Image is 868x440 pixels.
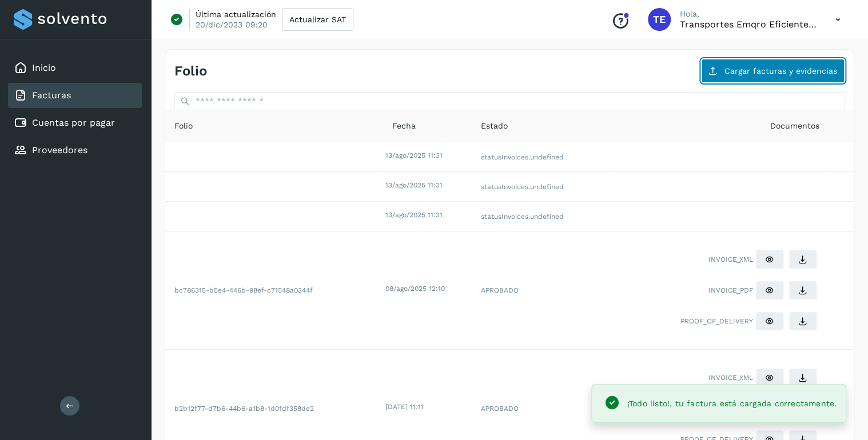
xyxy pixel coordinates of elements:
[680,19,817,30] p: Transportes Emqro Eficientes SA de CV
[627,399,837,408] span: ¡Todo listo!, tu factura está cargada correctamente.
[32,117,115,128] a: Cuentas por pagar
[472,231,611,350] td: APROBADO
[724,67,837,75] span: Cargar facturas y evidencias
[282,8,353,31] button: Actualizar SAT
[196,9,276,19] p: Última actualización
[472,142,611,172] td: statusInvoices.undefined
[472,172,611,202] td: statusInvoices.undefined
[8,55,142,81] div: Inicio
[289,15,346,23] span: Actualizar SAT
[385,180,469,190] div: 13/ago/2025 11:31
[385,402,469,412] div: [DATE] 11:11
[472,202,611,231] td: statusInvoices.undefined
[385,210,469,220] div: 13/ago/2025 11:31
[174,120,193,132] span: Folio
[770,120,819,132] span: Documentos
[708,285,753,295] span: INVOICE_PDF
[385,283,469,294] div: 08/ago/2025 12:10
[32,62,56,73] a: Inicio
[708,254,753,265] span: INVOICE_XML
[680,316,753,326] span: PROOF_OF_DELIVERY
[385,150,469,161] div: 13/ago/2025 11:31
[481,120,508,132] span: Estado
[708,373,753,383] span: INVOICE_XML
[680,9,817,19] p: Hola,
[174,63,207,79] h4: Folio
[392,120,416,132] span: Fecha
[32,145,87,155] a: Proveedores
[32,90,71,101] a: Facturas
[701,59,845,83] button: Cargar facturas y evidencias
[165,231,383,350] td: bc786315-b5e4-446b-98ef-c71548a0344f
[196,19,268,30] p: 20/dic/2023 09:20
[8,83,142,108] div: Facturas
[8,138,142,163] div: Proveedores
[8,110,142,135] div: Cuentas por pagar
